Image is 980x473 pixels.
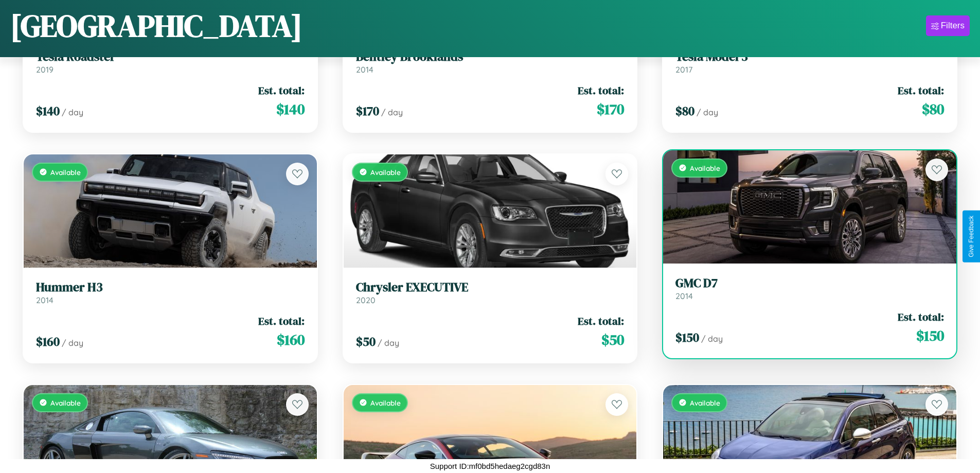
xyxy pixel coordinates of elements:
span: 2017 [675,64,692,75]
span: $ 50 [356,333,376,350]
span: Available [370,168,401,177]
span: / day [62,107,83,117]
a: GMC D72014 [675,276,944,301]
span: / day [381,107,403,117]
span: Available [370,398,401,407]
span: Est. total: [898,309,944,324]
span: Available [690,164,720,172]
span: $ 50 [601,329,624,350]
span: 2014 [675,291,693,301]
span: $ 80 [675,102,694,119]
span: $ 170 [597,99,624,119]
span: 2014 [356,64,373,75]
a: Tesla Model 32017 [675,49,944,75]
span: / day [378,338,399,348]
span: 2020 [356,295,376,305]
span: 2014 [36,295,54,305]
h3: GMC D7 [675,276,944,291]
span: Available [690,398,720,407]
p: Support ID: mf0bd5hedaeg2cgd83n [430,459,550,473]
span: Available [50,168,81,177]
span: Est. total: [258,313,305,328]
span: / day [697,107,718,117]
span: / day [701,334,723,344]
a: Chrysler EXECUTIVE2020 [356,280,625,305]
span: Est. total: [258,83,305,98]
h1: [GEOGRAPHIC_DATA] [10,5,302,47]
div: Give Feedback [968,216,975,257]
h3: Tesla Model 3 [675,49,944,64]
span: $ 170 [356,102,379,119]
span: Available [50,398,81,407]
span: $ 140 [276,99,305,119]
a: Bentley Brooklands2014 [356,49,625,75]
span: $ 80 [922,99,944,119]
span: Est. total: [578,313,624,328]
h3: Bentley Brooklands [356,49,625,64]
a: Hummer H32014 [36,280,305,305]
span: $ 160 [36,333,60,350]
span: 2019 [36,64,54,75]
span: Est. total: [898,83,944,98]
span: $ 150 [675,329,699,346]
span: Est. total: [578,83,624,98]
div: Filters [941,21,965,31]
span: / day [62,338,83,348]
a: Tesla Roadster2019 [36,49,305,75]
h3: Tesla Roadster [36,49,305,64]
h3: Hummer H3 [36,280,305,295]
span: $ 140 [36,102,60,119]
span: $ 160 [277,329,305,350]
button: Filters [926,15,970,36]
h3: Chrysler EXECUTIVE [356,280,625,295]
span: $ 150 [916,325,944,346]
